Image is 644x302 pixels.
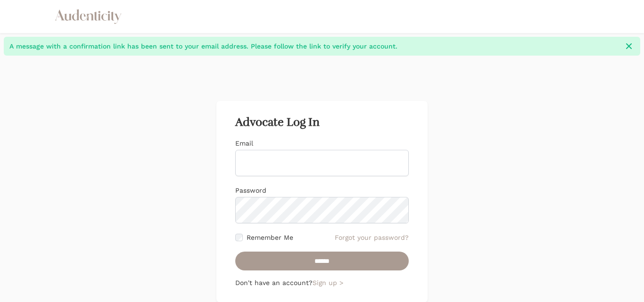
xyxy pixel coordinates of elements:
p: Don't have an account? [235,278,409,287]
label: Email [235,139,253,147]
span: A message with a confirmation link has been sent to your email address. Please follow the link to... [9,41,619,51]
label: Password [235,187,266,194]
a: Sign up > [313,279,343,286]
label: Remember Me [247,233,293,242]
h2: Advocate Log In [235,116,409,129]
a: Forgot your password? [335,233,409,242]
